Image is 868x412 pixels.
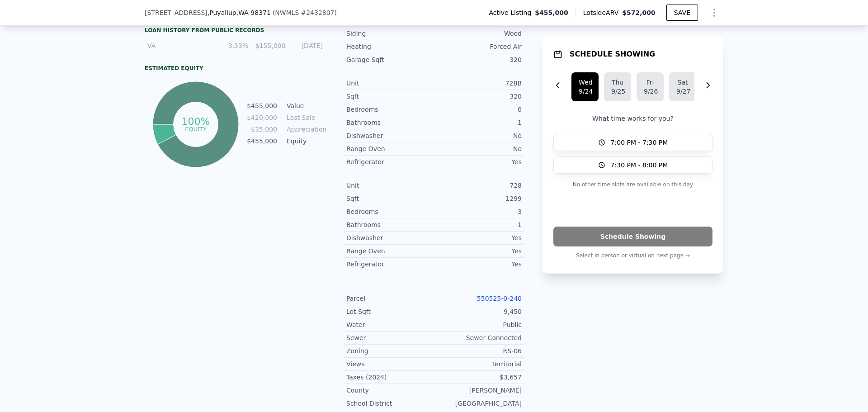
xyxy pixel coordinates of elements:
[346,194,434,203] div: Sqft
[477,295,522,302] a: 550525-0-240
[434,79,522,88] div: 728B
[434,373,522,382] div: $3,657
[553,114,712,123] p: What time works for you?
[571,72,599,101] button: Wed9/24
[434,360,522,369] div: Territorial
[434,118,522,127] div: 1
[145,27,325,34] div: Loan history from public records
[434,333,522,342] div: Sewer Connected
[611,138,668,147] span: 7:00 PM - 7:30 PM
[301,9,334,16] span: # 2432807
[346,373,434,382] div: Taxes (2024)
[346,320,434,329] div: Water
[669,72,696,101] button: Sat9/27
[434,131,522,140] div: No
[346,157,434,166] div: Refrigerator
[346,399,434,408] div: School District
[434,246,522,256] div: Yes
[434,55,522,64] div: 320
[346,360,434,369] div: Views
[611,87,624,96] div: 9/25
[236,9,271,16] span: , WA 98371
[434,92,522,101] div: 320
[346,346,434,355] div: Zoning
[145,65,325,72] div: Estimated Equity
[553,134,712,151] button: 7:00 PM - 7:30 PM
[644,87,656,96] div: 9/26
[579,78,591,87] div: Wed
[553,179,712,190] p: No other time slots are available on this day
[434,181,522,190] div: 728
[676,87,689,96] div: 9/27
[434,220,522,229] div: 1
[185,125,207,132] tspan: equity
[346,233,434,242] div: Dishwasher
[346,181,434,190] div: Unit
[676,78,689,87] div: Sat
[346,79,434,88] div: Unit
[434,42,522,51] div: Forced Air
[145,8,208,17] span: [STREET_ADDRESS]
[604,72,631,101] button: Thu9/25
[644,78,656,87] div: Fri
[535,8,568,17] span: $455,000
[246,136,278,146] td: $455,000
[246,124,278,134] td: $35,000
[434,207,522,216] div: 3
[611,161,668,170] span: 7:30 PM - 8:00 PM
[434,105,522,114] div: 0
[553,227,712,246] button: Schedule Showing
[553,156,712,174] button: 7:30 PM - 8:00 PM
[434,346,522,355] div: RS-06
[346,333,434,342] div: Sewer
[434,260,522,269] div: Yes
[489,8,535,17] span: Active Listing
[570,49,655,60] h1: SCHEDULE SHOWING
[291,41,323,50] div: [DATE]
[346,105,434,114] div: Bedrooms
[285,113,325,123] td: Last Sale
[285,124,325,134] td: Appreciation
[583,8,622,17] span: Lotside ARV
[208,8,271,17] span: , Puyallup
[275,9,299,16] span: NWMLS
[346,386,434,395] div: County
[217,41,248,50] div: 3.53%
[346,29,434,38] div: Siding
[346,220,434,229] div: Bathrooms
[622,9,656,16] span: $572,000
[579,87,591,96] div: 9/24
[637,72,664,101] button: Fri9/26
[246,113,278,123] td: $420,000
[434,29,522,38] div: Wood
[285,101,325,111] td: Value
[285,136,325,146] td: Equity
[611,78,624,87] div: Thu
[434,399,522,408] div: [GEOGRAPHIC_DATA]
[346,294,434,303] div: Parcel
[273,8,337,17] div: ( )
[434,157,522,166] div: Yes
[434,307,522,316] div: 9,450
[147,41,211,50] div: VA
[346,92,434,101] div: Sqft
[434,320,522,329] div: Public
[254,41,285,50] div: $155,000
[346,307,434,316] div: Lot Sqft
[346,42,434,51] div: Heating
[434,386,522,395] div: [PERSON_NAME]
[181,116,210,127] tspan: 100%
[434,144,522,153] div: No
[666,5,698,21] button: SAVE
[346,55,434,64] div: Garage Sqft
[346,118,434,127] div: Bathrooms
[346,207,434,216] div: Bedrooms
[346,131,434,140] div: Dishwasher
[434,233,522,242] div: Yes
[346,246,434,256] div: Range Oven
[246,101,278,111] td: $455,000
[705,4,723,22] button: Show Options
[346,144,434,153] div: Range Oven
[553,250,712,261] p: Select in person or virtual on next page →
[434,194,522,203] div: 1299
